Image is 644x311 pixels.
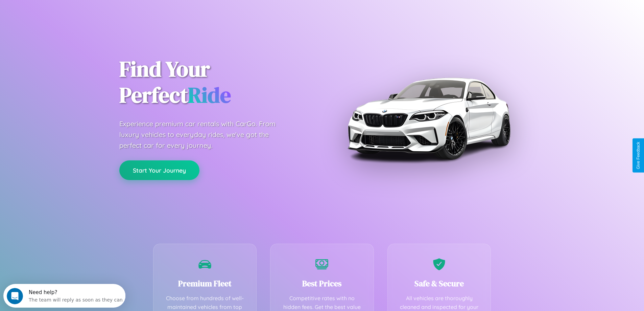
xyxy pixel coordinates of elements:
div: Open Intercom Messenger [3,3,126,21]
button: Start Your Journey [119,160,199,180]
div: The team will reply as soon as they can [25,11,119,18]
iframe: Intercom live chat [7,288,23,304]
div: Need help? [25,6,119,11]
iframe: Intercom live chat discovery launcher [3,284,125,308]
h1: Find Your Perfect [119,56,312,108]
p: Experience premium car rentals with CarGo. From luxury vehicles to everyday rides, we've got the ... [119,118,288,151]
h3: Safe & Secure [398,278,481,289]
span: Ride [188,80,231,110]
h3: Premium Fleet [164,278,246,289]
img: Premium BMW car rental vehicle [344,34,513,203]
h3: Best Prices [281,278,363,289]
div: Give Feedback [636,142,641,169]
